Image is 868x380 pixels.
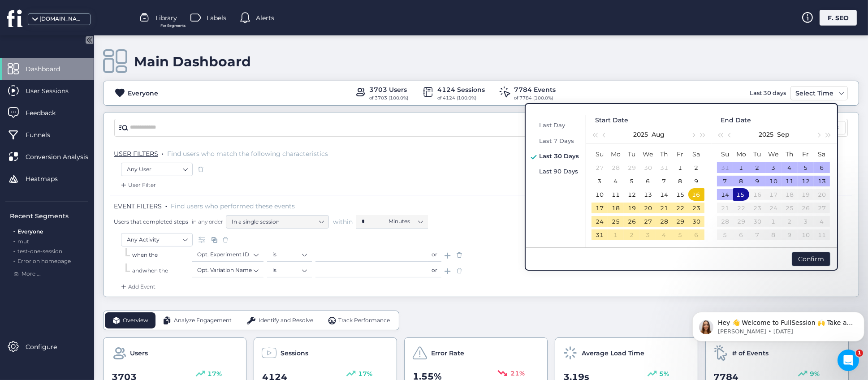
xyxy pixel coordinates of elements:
div: 16 [691,189,701,200]
span: Analyze Engagement [174,316,232,325]
span: Last 7 Days [539,137,574,144]
td: 2025-09-01 [733,161,749,174]
div: 2 [691,162,702,173]
div: 3 [768,162,779,173]
div: 4 [610,176,621,186]
td: 2025-08-17 [592,201,608,215]
th: Sat [814,147,830,161]
button: Previous month (PageUp) [725,125,735,143]
td: 2025-07-28 [608,161,624,174]
span: Configure [26,342,70,352]
td: 2025-07-27 [592,161,608,174]
th: Sun [717,147,733,161]
div: 4 [659,229,669,240]
td: 2025-08-20 [640,201,656,215]
div: Select Time [793,88,836,99]
td: 2025-08-02 [688,161,704,174]
div: when the [132,267,192,275]
div: 6 [816,162,827,173]
span: Heatmaps [26,174,71,184]
span: Track Performance [338,316,390,325]
button: Previous month (PageUp) [600,125,609,143]
div: or [428,248,441,262]
nz-select-item: Any User [127,163,187,176]
th: Tue [749,147,765,161]
td: 2025-08-10 [592,188,608,201]
td: 2025-07-30 [640,161,656,174]
div: F. SEO [820,10,857,26]
td: 2025-07-29 [624,161,640,174]
span: Users [130,348,148,358]
td: 2025-08-04 [608,174,624,188]
span: 1 [856,350,863,357]
div: 29 [675,216,686,227]
span: . [13,246,15,255]
td: 2025-09-04 [656,228,672,242]
span: . [13,256,15,264]
div: User Filter [119,181,156,190]
td: 2025-09-05 [798,161,814,174]
td: 2025-09-03 [765,161,782,174]
div: 11 [784,176,795,186]
div: 25 [610,216,621,227]
span: in any order [190,218,223,225]
nz-select-item: Minutes [389,215,423,228]
th: Tue [624,147,640,161]
div: 26 [626,216,637,227]
td: 2025-08-03 [592,174,608,188]
div: or [428,264,441,277]
span: test-one-session [17,248,62,255]
td: 2025-08-26 [624,215,640,228]
div: 29 [626,162,637,173]
span: within [333,217,353,226]
div: of 3703 (100.0%) [369,95,408,102]
span: Overview [123,316,148,325]
td: 2025-09-02 [624,228,640,242]
div: 22 [675,203,686,213]
div: 2 [626,229,637,240]
span: Funnels [26,130,64,140]
div: 7 [659,176,669,186]
span: Labels [207,13,226,23]
td: 2025-08-14 [656,188,672,201]
span: Find users who match the following characteristics [167,150,328,158]
span: Identify and Resolve [259,316,313,325]
th: Sat [688,147,704,161]
span: Error on homepage [17,258,71,264]
div: 18 [610,203,621,213]
div: 27 [594,162,605,173]
iframe: Intercom live chat [838,350,859,371]
span: 17% [358,369,372,379]
td: 2025-09-08 [733,174,749,188]
div: 13 [816,176,827,186]
th: Wed [640,147,656,161]
div: 5 [675,229,686,240]
div: 31 [594,229,605,240]
th: Mon [733,147,749,161]
nz-select-item: Any Activity [127,233,187,246]
td: 2025-09-14 [717,188,733,201]
span: Last 30 Days [539,152,579,160]
div: 8 [675,176,686,186]
span: 9% [810,369,820,379]
span: Dashboard [26,64,73,74]
div: 23 [691,203,702,213]
span: mut [17,238,29,245]
div: 30 [691,216,702,227]
td: 2025-09-11 [782,174,798,188]
th: Sun [592,147,608,161]
button: Last year (Control + left) [590,125,600,143]
td: 2025-08-24 [592,215,608,228]
div: 1 [610,229,621,240]
div: 14 [720,189,730,200]
div: 28 [659,216,669,227]
iframe: Intercom notifications message [689,293,868,356]
span: Average Load Time [582,348,644,358]
td: 2025-08-08 [672,174,688,188]
td: 2025-08-15 [672,188,688,201]
div: 28 [610,162,621,173]
td: 2025-08-28 [656,215,672,228]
